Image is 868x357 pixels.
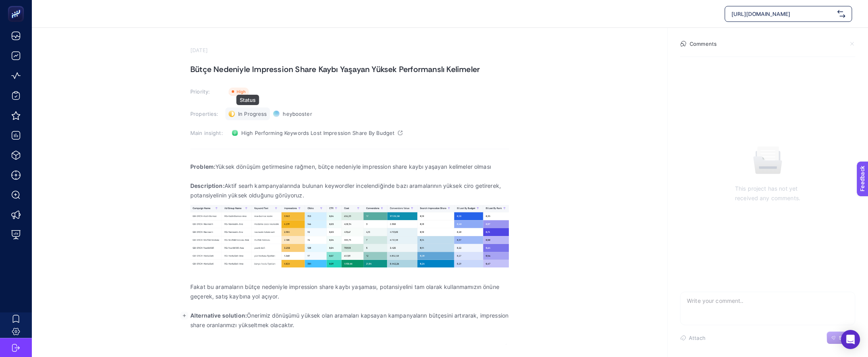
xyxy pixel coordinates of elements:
[240,97,256,103] span: Status
[689,335,706,341] span: Attach
[190,282,509,301] p: Fakat bu aramaların bütçe nedeniyle impression share kaybı yaşaması, potansiyelini tam olarak kul...
[190,182,225,189] strong: Description:
[241,130,395,136] span: High Performing Keywords Lost Impression Share By Budget
[190,63,509,76] h1: Bütçe Nedeniyle Impression Share Kaybı Yaşayan Yüksek Performanslı Kelimeler
[190,111,224,117] h3: Properties:
[238,111,267,117] span: In Progress
[837,10,845,18] img: svg%3e
[731,10,834,18] span: [URL][DOMAIN_NAME]
[283,111,312,117] span: heybooster
[827,332,855,344] button: Send
[190,88,224,95] h3: Priority:
[190,311,509,330] p: Önerimiz dönüşümü yüksek olan aramaları kapsayan kampanyaların bütçesini artırarak, impression sh...
[190,162,509,172] p: Yüksek dönüşüm getirmesine rağmen, bütçe nedeniyle impression share kaybı yaşayan kelimeler olması
[229,127,406,139] a: High Performing Keywords Lost Impression Share By Budget
[690,41,717,47] h4: Comments
[190,130,224,136] h3: Main insight:
[735,184,800,203] p: This project has not yet received any comments.
[5,2,30,9] span: Feedback
[190,157,509,345] div: Rich Text Editor. Editing area: main
[841,330,860,349] div: Open Intercom Messenger
[190,205,509,267] img: 1756900262595-Ekran%20Resmi%202025-09-03%2014.46.13.png
[190,47,208,53] time: [DATE]
[190,181,509,200] p: Aktif searh kampanyalarında bulunan keywordler incelendiğinde bazı aramalarının yüksek ciro getir...
[839,335,851,341] span: Send
[190,163,215,170] strong: Problem:
[190,312,247,319] strong: Alternative solution:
